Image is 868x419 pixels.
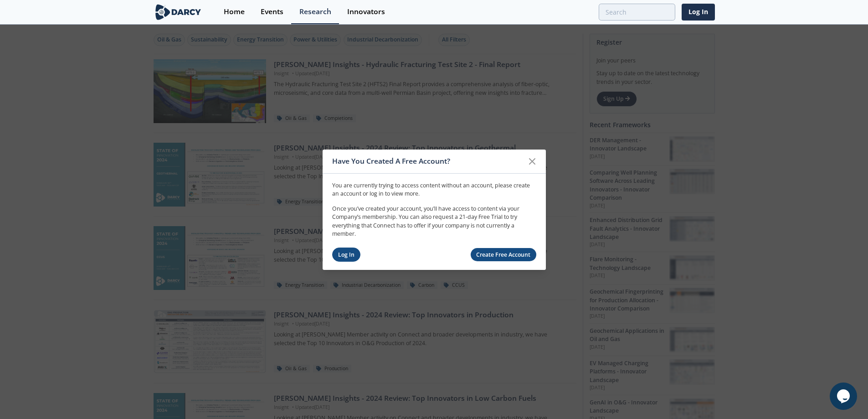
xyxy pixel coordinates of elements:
a: Log In [332,248,361,262]
div: Have You Created A Free Account? [332,153,524,170]
p: Once you’ve created your account, you’ll have access to content via your Company’s membership. Yo... [332,205,536,238]
input: Advanced Search [599,4,675,21]
div: Events [261,8,283,16]
p: You are currently trying to access content without an account, please create an account or log in... [332,181,536,198]
iframe: chat widget [830,383,859,410]
img: logo-wide.svg [154,4,203,20]
div: Research [299,8,331,16]
a: Log In [682,4,715,21]
a: Create Free Account [471,248,536,261]
div: Home [224,8,245,16]
div: Innovators [347,8,385,16]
